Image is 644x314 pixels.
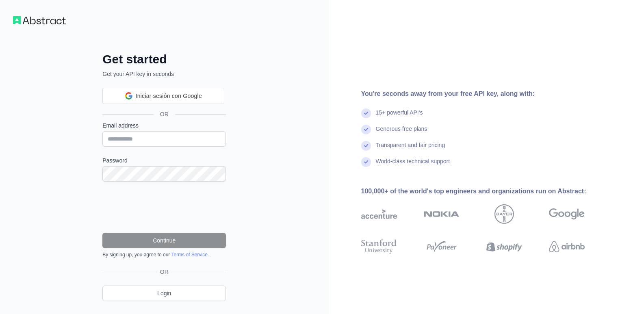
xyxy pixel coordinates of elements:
img: check mark [361,125,371,134]
span: Iniciar sesión con Google [136,92,202,100]
span: OR [154,110,175,118]
h2: Get started [102,52,226,67]
img: accenture [361,204,397,224]
a: Terms of Service [171,252,207,258]
div: By signing up, you agree to our . [102,251,226,258]
div: Transparent and fair pricing [376,141,445,157]
div: 15+ powerful API's [376,108,423,125]
img: check mark [361,157,371,167]
button: Continue [102,233,226,248]
img: bayer [494,204,514,224]
iframe: reCAPTCHA [102,191,226,223]
div: 100,000+ of the world's top engineers and organizations run on Abstract: [361,186,611,196]
div: Iniciar sesión con Google [102,88,224,104]
img: Workflow [13,16,66,24]
p: Get your API key in seconds [102,70,226,78]
span: OR [157,268,172,276]
img: google [549,204,585,224]
img: airbnb [549,238,585,256]
label: Password [102,156,226,165]
label: Email address [102,121,226,130]
img: nokia [424,204,460,224]
img: check mark [361,141,371,151]
div: Generous free plans [376,125,427,141]
div: You're seconds away from your free API key, along with: [361,89,611,99]
a: Login [102,286,226,301]
img: stanford university [361,238,397,256]
img: check mark [361,108,371,118]
img: payoneer [424,238,460,256]
div: World-class technical support [376,157,450,173]
img: shopify [486,238,522,256]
